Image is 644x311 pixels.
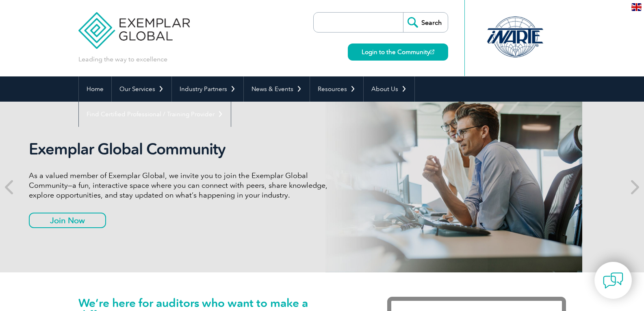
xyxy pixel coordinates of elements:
[364,76,414,102] a: About Us
[78,55,167,64] p: Leading the way to excellence
[29,140,334,159] h2: Exemplar Global Community
[172,76,243,102] a: Industry Partners
[29,171,334,200] p: As a valued member of Exemplar Global, we invite you to join the Exemplar Global Community—a fun,...
[631,3,642,11] img: en
[348,43,448,61] a: Login to the Community
[603,270,623,291] img: contact-chat.png
[430,50,434,54] img: open_square.png
[403,13,448,32] input: Search
[310,76,363,102] a: Resources
[112,76,171,102] a: Our Services
[244,76,310,102] a: News & Events
[29,213,106,228] a: Join Now
[79,102,231,127] a: Find Certified Professional / Training Provider
[79,76,111,102] a: Home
